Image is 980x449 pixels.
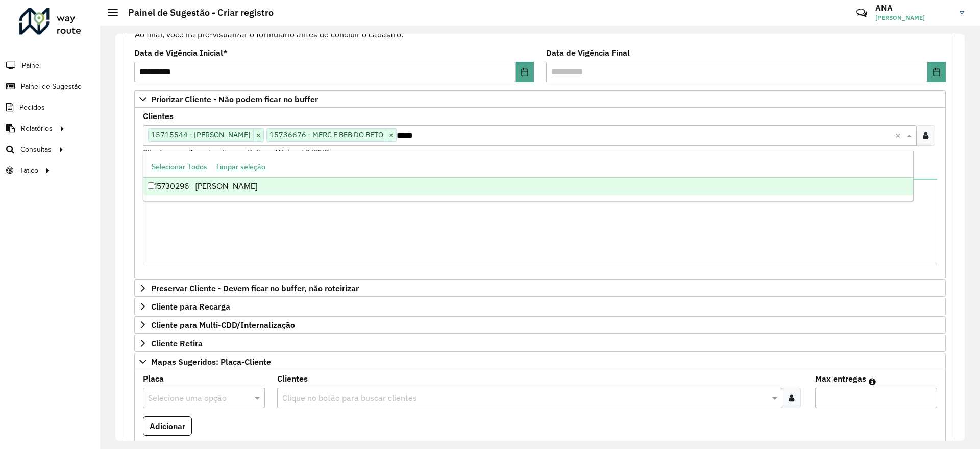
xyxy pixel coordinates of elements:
span: 15736676 - MERC E BEB DO BETO [267,129,386,141]
button: Choose Date [927,62,946,82]
div: 15730296 - [PERSON_NAME] [143,178,913,195]
span: Priorizar Cliente - Não podem ficar no buffer [151,95,318,103]
h3: ANA [875,3,952,13]
a: Mapas Sugeridos: Placa-Cliente [134,353,946,370]
span: Mapas Sugeridos: Placa-Cliente [151,358,271,366]
label: Clientes [143,110,174,122]
span: Painel [22,60,41,71]
button: Adicionar [143,416,192,436]
em: Máximo de clientes que serão colocados na mesma rota com os clientes informados [869,377,876,386]
span: Relatórios [21,123,53,134]
button: Selecionar Todos [147,159,212,175]
h2: Painel de Sugestão - Criar registro [118,7,274,18]
a: Cliente para Multi-CDD/Internalização [134,316,946,334]
a: Contato Rápido [851,2,873,24]
span: Tático [19,165,38,176]
span: Preservar Cliente - Devem ficar no buffer, não roteirizar [151,284,359,292]
span: × [386,129,396,141]
span: 15715544 - [PERSON_NAME] [149,129,253,141]
span: Consultas [20,144,52,155]
span: Cliente para Multi-CDD/Internalização [151,321,295,329]
label: Data de Vigência Inicial [134,46,228,59]
span: Cliente Retira [151,339,203,347]
span: Clear all [895,129,904,141]
a: Cliente Retira [134,335,946,352]
ng-dropdown-panel: Options list [143,151,914,201]
small: Clientes que não podem ficar no Buffer – Máximo 50 PDVS [143,148,329,157]
button: Choose Date [516,62,534,82]
span: × [253,129,263,141]
a: Preservar Cliente - Devem ficar no buffer, não roteirizar [134,279,946,297]
a: Cliente para Recarga [134,298,946,315]
button: Limpar seleção [212,159,270,175]
span: Painel de Sugestão [21,81,82,92]
span: Cliente para Recarga [151,302,230,311]
label: Max entregas [815,372,866,385]
span: Pedidos [19,102,45,113]
label: Data de Vigência Final [546,46,630,59]
div: Priorizar Cliente - Não podem ficar no buffer [134,108,946,278]
label: Clientes [277,372,308,385]
a: Priorizar Cliente - Não podem ficar no buffer [134,90,946,108]
label: Placa [143,372,164,385]
span: [PERSON_NAME] [875,13,952,22]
